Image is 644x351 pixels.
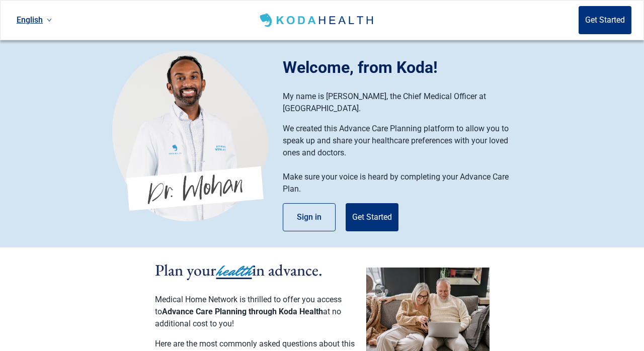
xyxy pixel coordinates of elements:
[283,55,532,79] h1: Welcome, from Koda!
[258,12,377,28] img: Koda Health
[283,91,522,115] p: My name is [PERSON_NAME], the Chief Medical Officer at [GEOGRAPHIC_DATA].
[283,171,522,195] p: Make sure your voice is heard by completing your Advance Care Plan.
[346,203,398,231] button: Get Started
[162,307,323,316] span: Advance Care Planning through Koda Health
[47,18,52,23] span: down
[155,295,342,316] span: Medical Home Network is thrilled to offer you access to
[155,259,216,281] span: Plan your
[112,50,269,221] img: Koda Health
[283,203,336,231] button: Sign in
[216,260,252,282] span: health
[13,12,56,28] a: Current language: English
[579,6,631,34] button: Get Started
[252,259,323,281] span: in advance.
[283,123,522,159] p: We created this Advance Care Planning platform to allow you to speak up and share your healthcare...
